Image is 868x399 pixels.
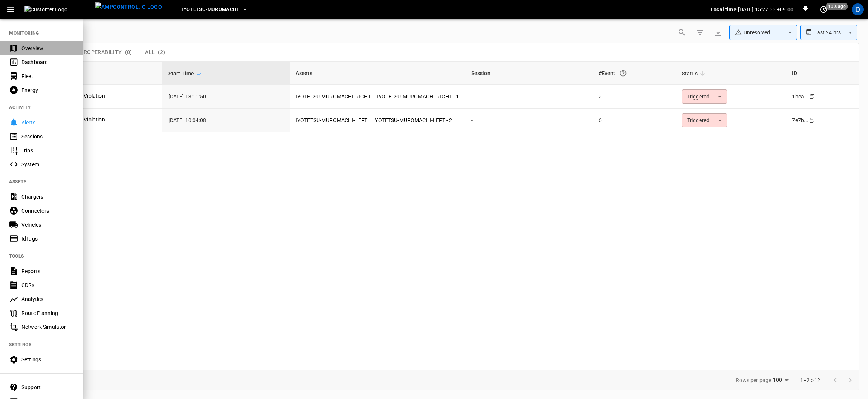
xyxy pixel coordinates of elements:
span: Iyotetsu-Muromachi [182,5,238,14]
p: [DATE] 15:27:33 +09:00 [738,6,793,13]
div: Overview [21,45,74,52]
div: System [21,161,74,168]
div: Settings [21,356,74,363]
div: Network Simulator [21,323,74,331]
div: Chargers [21,193,74,201]
img: Customer Logo [24,6,92,13]
div: Alerts [21,119,74,126]
div: Trips [21,147,74,154]
div: Vehicles [21,221,74,229]
p: Local time [711,6,737,13]
img: ampcontrol.io logo [95,2,162,12]
div: profile-icon [852,3,864,15]
div: Connectors [21,207,74,215]
div: CDRs [21,281,74,289]
div: Analytics [21,295,74,303]
div: Reports [21,267,74,275]
button: set refresh interval [818,3,830,15]
span: 10 s ago [826,3,848,10]
div: Sessions [21,133,74,140]
div: Fleet [21,72,74,80]
div: Support [21,384,74,391]
div: IdTags [21,235,74,242]
div: Energy [21,86,74,94]
div: Dashboard [21,58,74,66]
div: Route Planning [21,309,74,317]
